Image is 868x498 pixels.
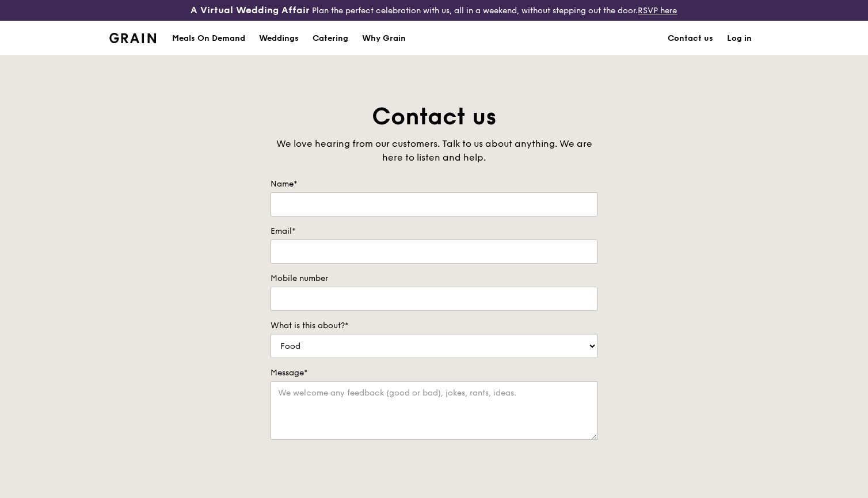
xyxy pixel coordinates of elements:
label: Email* [271,226,597,237]
label: What is this about?* [271,320,597,332]
h3: A Virtual Wedding Affair [191,5,310,16]
div: We love hearing from our customers. Talk to us about anything. We are here to listen and help. [271,137,597,165]
div: Why Grain [362,21,406,56]
label: Message* [271,367,597,379]
div: Catering [313,21,348,56]
h1: Contact us [271,101,597,132]
a: GrainGrain [109,20,156,55]
a: RSVP here [638,6,677,16]
div: Meals On Demand [172,21,245,56]
label: Mobile number [271,273,597,284]
a: Contact us [661,21,720,56]
iframe: reCAPTCHA [271,451,446,496]
label: Name* [271,178,597,190]
a: Catering [306,21,355,56]
a: Log in [720,21,759,56]
div: Plan the perfect celebration with us, all in a weekend, without stepping out the door. [144,5,723,16]
div: Weddings [259,21,299,56]
a: Weddings [252,21,306,56]
a: Why Grain [355,21,413,56]
img: Grain [109,33,156,43]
